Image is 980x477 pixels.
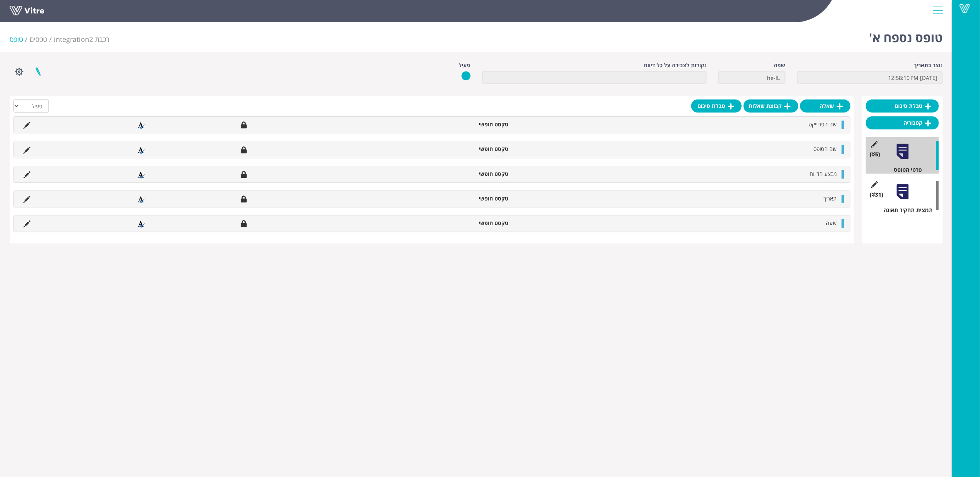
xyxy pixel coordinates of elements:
span: תאריך [824,195,837,202]
span: שעה [826,219,837,227]
label: נקודות לצבירה על כל דיווח [644,61,707,69]
span: (31 ) [870,191,883,199]
a: טבלת סיכום [866,99,939,113]
li: טקסט חופשי [389,195,512,202]
span: שם הפרוייקט [809,121,837,128]
div: פרטי הטופס [872,166,939,174]
a: קטגוריה [866,116,939,129]
a: קבוצת שאלות [744,99,798,113]
li: טקסט חופשי [389,219,512,227]
label: פעיל [459,61,471,69]
div: תמצית תחקיר תאונה [872,206,939,214]
li: טקסט חופשי [389,145,512,153]
h1: טופס נספח א' [869,19,943,52]
li: טקסט חופשי [389,170,512,178]
a: טבלת סיכום [691,99,742,113]
li: טקסט חופשי [389,121,512,128]
a: שאלה [800,99,850,113]
span: 337 [54,35,110,44]
a: טפסים [30,35,47,44]
span: שם הטופס [814,145,837,152]
li: טופס [10,35,30,45]
span: מבצע הדיווח [810,170,837,177]
label: שפה [774,61,785,69]
span: (5 ) [870,151,880,158]
label: נוצר בתאריך [914,61,943,69]
img: yes [461,71,471,81]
